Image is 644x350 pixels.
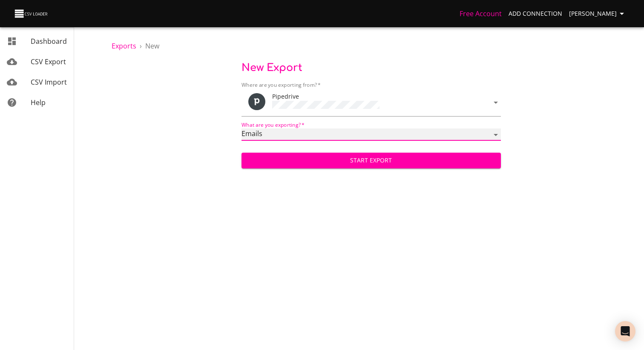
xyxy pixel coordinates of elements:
li: › [140,41,142,51]
span: Help [31,98,46,107]
div: ToolPipedrive [241,88,501,117]
a: Exports [112,41,136,51]
span: Add Connection [509,9,562,19]
span: Dashboard [31,37,67,46]
a: Add Connection [505,6,566,22]
span: New Export [241,62,302,74]
span: CSV Import [31,77,67,87]
span: New [145,41,159,51]
button: [PERSON_NAME] [566,6,630,22]
a: Free Account [460,9,502,18]
span: [PERSON_NAME] [569,9,627,19]
span: Start Export [248,155,494,166]
span: CSV Export [31,57,66,66]
span: Pipedrive [272,92,299,100]
div: Open Intercom Messenger [615,321,635,341]
img: CSV Loader [14,8,49,20]
label: What are you exporting? [241,122,305,128]
div: Tool [248,93,265,110]
label: Where are you exporting from? [241,83,321,88]
img: Pipedrive [248,93,265,110]
button: Start Export [241,153,501,168]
